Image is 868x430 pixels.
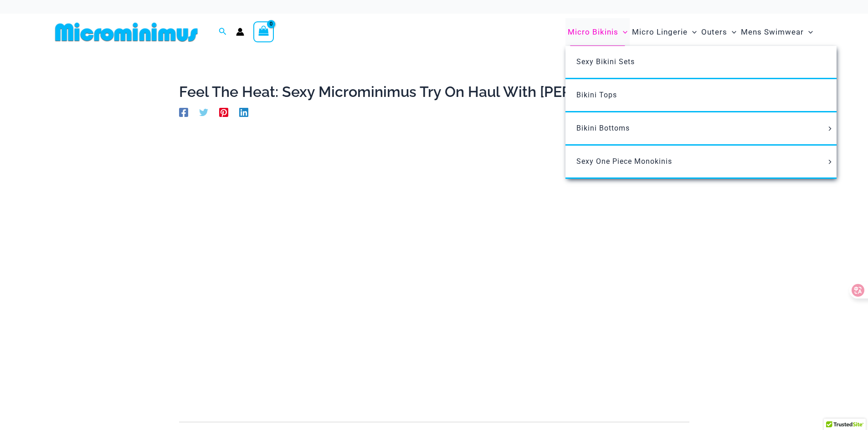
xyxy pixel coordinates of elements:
a: Pinterest [219,107,228,117]
a: Sexy One Piece MonokinisMenu ToggleMenu Toggle [565,146,837,179]
span: Menu Toggle [618,20,627,44]
a: Search icon link [219,26,227,38]
a: Sexy Bikini Sets [565,46,837,79]
span: Bikini Bottoms [576,124,630,132]
span: Micro Lingerie [632,20,688,44]
span: Menu Toggle [825,126,835,131]
span: Outers [701,20,727,44]
span: Menu Toggle [727,20,736,44]
a: Account icon link [236,28,244,36]
a: Micro LingerieMenu ToggleMenu Toggle [630,18,699,46]
h1: Feel The Heat: Sexy Microminimus Try On Haul With [PERSON_NAME]! [179,83,689,101]
a: Micro BikinisMenu ToggleMenu Toggle [565,18,630,46]
span: Sexy Bikini Sets [576,57,635,66]
span: Menu Toggle [804,20,813,44]
a: View Shopping Cart, empty [253,21,274,42]
span: Micro Bikinis [568,20,618,44]
a: OutersMenu ToggleMenu Toggle [699,18,739,46]
span: Bikini Tops [576,91,617,99]
a: Bikini BottomsMenu ToggleMenu Toggle [565,112,837,146]
span: Menu Toggle [688,20,697,44]
nav: Site Navigation [564,17,817,47]
a: Twitter [199,107,208,117]
a: Mens SwimwearMenu ToggleMenu Toggle [739,18,815,46]
span: Menu Toggle [825,160,835,164]
img: MM SHOP LOGO FLAT [51,22,201,42]
a: Bikini Tops [565,79,837,112]
span: Mens Swimwear [741,20,804,44]
span: Sexy One Piece Monokinis [576,157,672,166]
a: Facebook [179,107,188,117]
a: Linkedin [239,107,248,117]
